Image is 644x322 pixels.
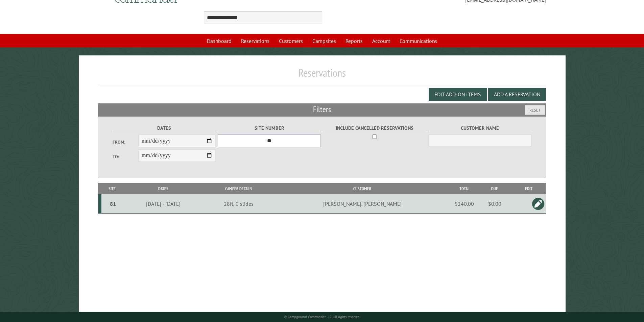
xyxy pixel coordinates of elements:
th: Edit [511,183,546,195]
label: Include Cancelled Reservations [323,124,426,132]
a: Account [368,34,394,47]
div: [DATE] - [DATE] [124,200,202,207]
td: 28ft, 0 slides [204,194,273,214]
a: Customers [275,34,307,47]
td: $240.00 [451,194,478,214]
button: Edit Add-on Items [429,88,487,101]
button: Add a Reservation [488,88,546,101]
th: Customer [274,183,451,195]
div: 81 [104,200,122,207]
th: Due [478,183,512,195]
a: Dashboard [203,34,236,47]
th: Dates [123,183,204,195]
th: Camper Details [204,183,273,195]
td: $0.00 [478,194,512,214]
th: Site [101,183,123,195]
label: Customer Name [428,124,531,132]
h2: Filters [98,103,546,116]
button: Reset [525,105,545,115]
th: Total [451,183,478,195]
label: From: [113,139,138,145]
label: To: [113,153,138,160]
td: [PERSON_NAME]. [PERSON_NAME] [274,194,451,214]
a: Communications [396,34,441,47]
h1: Reservations [98,66,546,85]
a: Reservations [237,34,273,47]
label: Dates [113,124,216,132]
label: Site Number [218,124,321,132]
small: © Campground Commander LLC. All rights reserved. [284,315,360,319]
a: Reports [341,34,367,47]
a: Campsites [308,34,340,47]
